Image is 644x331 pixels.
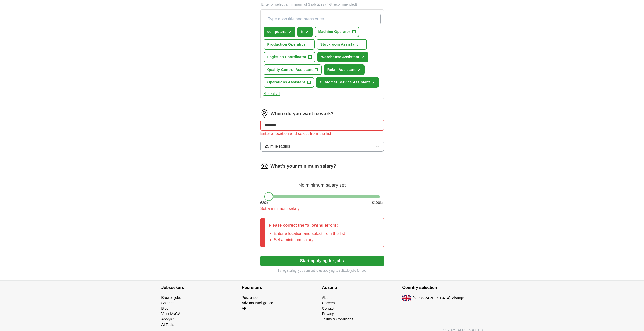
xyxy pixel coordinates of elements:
p: By registering, you consent to us applying to suitable jobs for you [260,268,384,273]
button: Start applying for jobs [260,256,384,266]
label: Where do you want to work? [271,110,334,117]
button: change [452,295,464,301]
button: Customer Service Assistant✓ [316,77,379,88]
a: Salaries [161,301,175,305]
div: Set a minimum salary [260,206,384,212]
span: £ 100 k+ [372,200,384,206]
div: Enter a location and select from the list [260,131,384,137]
button: 25 mile radius [260,141,384,152]
input: Type a job title and press enter [264,14,381,24]
span: [GEOGRAPHIC_DATA] [413,295,450,301]
span: 25 mile radius [265,143,290,149]
p: Enter or select a minimum of 3 job titles (4-8 recommended) [260,2,384,7]
a: About [322,295,332,300]
span: ✓ [372,81,375,85]
span: Stockroom Assistant [320,42,358,47]
li: Enter a location and select from the list [274,231,345,237]
button: Production Operative [264,39,315,50]
span: Logistics Coordinator [267,54,307,60]
a: AI Tools [161,322,174,327]
span: ✓ [306,30,309,34]
button: Warehouse Assistant✓ [317,52,368,62]
button: Quality Control Assistant [264,64,322,75]
a: Adzuna Intelligence [242,301,273,305]
img: salary.png [260,162,269,170]
button: Operations Assistant [264,77,314,88]
button: it✓ [297,27,312,37]
span: Customer Service Assistant [320,80,370,85]
button: Retail Assistant✓ [324,64,365,75]
button: Select all [264,91,280,97]
a: API [242,306,248,310]
img: UK flag [402,295,411,301]
h4: Country selection [402,281,483,295]
button: Machine Operator [315,27,359,37]
span: Machine Operator [318,29,350,35]
button: Stockroom Assistant [317,39,367,50]
a: Browse jobs [161,295,181,300]
li: Set a minimum salary [274,237,345,243]
span: ✓ [358,68,361,72]
button: Logistics Coordinator [264,52,316,62]
a: ApplyIQ [161,317,174,321]
span: Operations Assistant [267,80,305,85]
p: Please correct the following errors: [269,222,345,228]
label: What's your minimum salary? [271,163,336,170]
a: Privacy [322,312,334,316]
span: Retail Assistant [327,67,356,72]
a: Terms & Conditions [322,317,353,321]
img: location.png [260,109,269,118]
a: Contact [322,306,334,310]
button: computers✓ [264,27,296,37]
span: Warehouse Assistant [321,54,359,60]
span: £ 20 k [260,200,268,206]
span: computers [267,29,287,35]
a: Post a job [242,295,258,300]
span: Quality Control Assistant [267,67,313,72]
a: Blog [161,306,169,310]
a: Careers [322,301,335,305]
span: Production Operative [267,42,306,47]
div: No minimum salary set [260,176,384,189]
span: ✓ [361,55,364,60]
span: it [301,29,303,35]
a: ValueMyCV [161,312,180,316]
span: ✓ [288,30,291,34]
